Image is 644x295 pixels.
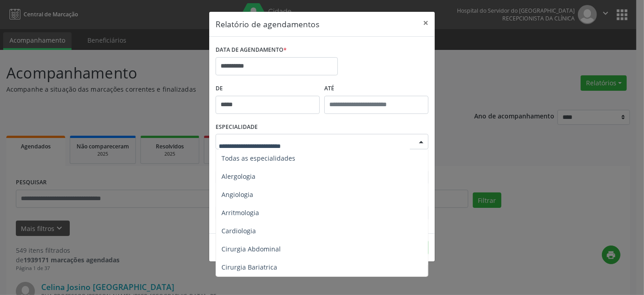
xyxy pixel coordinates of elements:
label: De [216,82,320,96]
span: Cirurgia Abdominal [221,245,281,253]
span: Cirurgia Bariatrica [221,263,277,271]
label: ESPECIALIDADE [216,120,258,134]
span: Alergologia [221,172,255,181]
h5: Relatório de agendamentos [216,18,319,30]
span: Arritmologia [221,208,259,217]
span: Cardiologia [221,226,256,235]
label: DATA DE AGENDAMENTO [216,43,287,57]
label: ATÉ [324,82,428,96]
button: Close [417,12,435,34]
span: Todas as especialidades [221,154,295,162]
span: Angiologia [221,190,253,199]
